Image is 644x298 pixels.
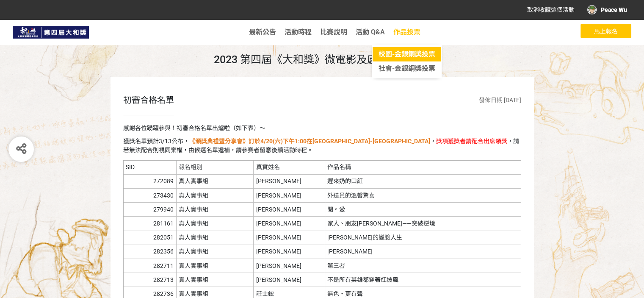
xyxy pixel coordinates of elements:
td: [PERSON_NAME] [254,259,325,273]
td: 282711 [123,259,176,273]
td: SID [123,160,176,174]
td: [PERSON_NAME] [325,245,521,259]
td: 281161 [123,217,176,231]
span: 2023 第四屆《大和獎》微電影及感人實事徵選 [214,53,431,66]
td: [PERSON_NAME] [254,231,325,245]
button: 馬上報名 [580,24,631,38]
td: 真人實事組 [176,203,253,217]
a: 最新公告 [249,28,276,36]
span: 發佈日期 [DATE] [479,97,521,103]
td: 真人實事組 [176,273,253,287]
td: 真人實事組 [176,188,253,202]
td: 279940 [123,203,176,217]
td: [PERSON_NAME] [254,245,325,259]
a: 校園-金銀銅獎投票 [373,47,441,61]
td: 282051 [123,231,176,245]
td: [PERSON_NAME] [254,174,325,188]
td: 282356 [123,245,176,259]
td: 外送員的溫馨驚喜 [325,188,521,202]
td: 真人實事組 [176,245,253,259]
td: 遲來奶的口紅 [325,174,521,188]
strong: 《頒獎典禮暨分享會》訂於4/20(六)下午1:00在[GEOGRAPHIC_DATA]-[GEOGRAPHIC_DATA] [189,138,430,145]
td: 報名組別 [176,160,253,174]
td: [PERSON_NAME] [254,188,325,202]
span: 社會-金銀銅獎投票 [379,64,435,72]
td: 作品名稱 [325,160,521,174]
p: 獲獎名單預計3/13公布， ， ，請若無法配合則視同棄權，由候選名單遞補，請參賽者留意後續活動時程。 [123,137,521,155]
td: [PERSON_NAME] [254,217,325,231]
a: 比賽說明 [320,28,347,36]
td: 真人實事組 [176,231,253,245]
a: 活動時程 [285,28,312,36]
span: 獎項獲獎者請配合出席領獎 [436,138,507,145]
span: 校園-金銀銅獎投票 [379,50,435,58]
img: 2023 第四屆《大和獎》微電影及感人實事徵選 [13,26,89,39]
div: 初審合格名單 [123,94,174,115]
td: 272089 [123,174,176,188]
td: 真人實事組 [176,259,253,273]
td: 282713 [123,273,176,287]
span: 取消收藏這個活動 [527,6,575,13]
td: 家人、朋友[PERSON_NAME]——突破逆境 [325,217,521,231]
td: 第三者 [325,259,521,273]
td: [PERSON_NAME] [254,203,325,217]
td: [PERSON_NAME] [254,273,325,287]
td: 真人實事組 [176,217,253,231]
td: [PERSON_NAME]的變臉人生 [325,231,521,245]
span: 馬上報名 [594,28,618,35]
p: 感謝各位踴躍參與！初審合格名單出爐啦（如下表）～ [123,124,521,133]
td: 真實姓名 [254,160,325,174]
a: 活動 Q&A [356,28,385,36]
td: 閱。愛 [325,203,521,217]
td: 273430 [123,188,176,202]
td: 真人實事組 [176,174,253,188]
td: 不是所有英雄都穿著紅披風 [325,273,521,287]
a: 社會-金銀銅獎投票 [373,61,441,76]
span: 作品投票 [393,28,420,36]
